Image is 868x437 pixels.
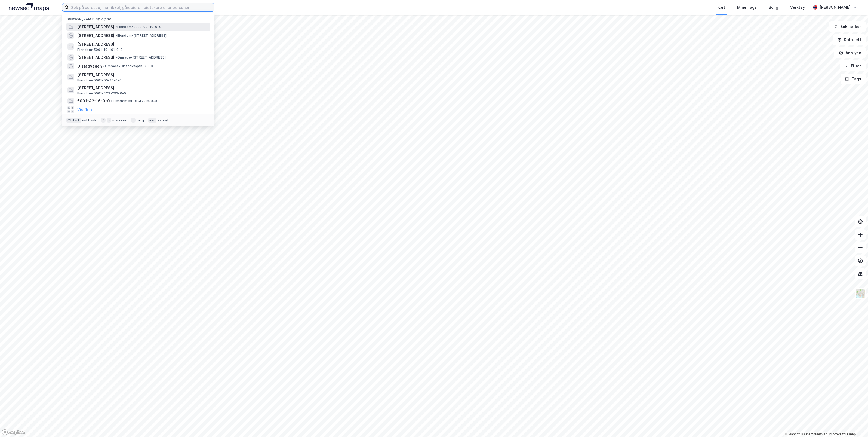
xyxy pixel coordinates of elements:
[841,411,868,437] iframe: Chat Widget
[785,432,800,436] a: Mapbox
[790,4,805,11] div: Verktøy
[77,72,208,78] span: [STREET_ADDRESS]
[829,432,856,436] a: Improve this map
[115,55,166,60] span: Område • [STREET_ADDRESS]
[111,99,113,103] span: •
[77,32,114,39] span: [STREET_ADDRESS]
[115,25,117,29] span: •
[834,47,866,58] button: Analyse
[77,106,93,113] button: Vis flere
[841,74,866,84] button: Tags
[115,33,167,38] span: Eiendom • [STREET_ADDRESS]
[62,13,214,23] div: [PERSON_NAME] søk (100)
[115,33,117,38] span: •
[820,4,851,11] div: [PERSON_NAME]
[77,54,114,61] span: [STREET_ADDRESS]
[115,55,117,59] span: •
[77,63,102,69] span: Olstadvegen
[833,34,866,45] button: Datasett
[77,48,123,52] span: Eiendom • 5001-19-101-0-0
[855,288,866,299] img: Z
[829,21,866,32] button: Bokmerker
[718,4,725,11] div: Kart
[158,118,169,123] div: avbryt
[111,99,157,103] span: Eiendom • 5001-42-16-0-0
[77,41,208,48] span: [STREET_ADDRESS]
[66,118,81,123] div: Ctrl + k
[103,64,153,68] span: Område • Olstadvegen, 7350
[769,4,778,11] div: Bolig
[840,60,866,71] button: Filter
[801,432,827,436] a: OpenStreetMap
[82,118,97,123] div: nytt søk
[69,3,214,11] input: Søk på adresse, matrikkel, gårdeiere, leietakere eller personer
[77,98,110,104] span: 5001-42-16-0-0
[9,3,49,11] img: logo.a4113a55bc3d86da70a041830d287a7e.svg
[737,4,757,11] div: Mine Tags
[115,25,161,29] span: Eiendom • 3228-93-19-0-0
[77,91,126,96] span: Eiendom • 5001-423-292-0-0
[77,85,208,91] span: [STREET_ADDRESS]
[2,429,26,435] a: Mapbox homepage
[148,118,157,123] div: esc
[112,118,127,123] div: markere
[77,78,121,82] span: Eiendom • 5001-55-10-0-0
[137,118,144,123] div: velg
[77,24,114,30] span: [STREET_ADDRESS]
[103,64,105,68] span: •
